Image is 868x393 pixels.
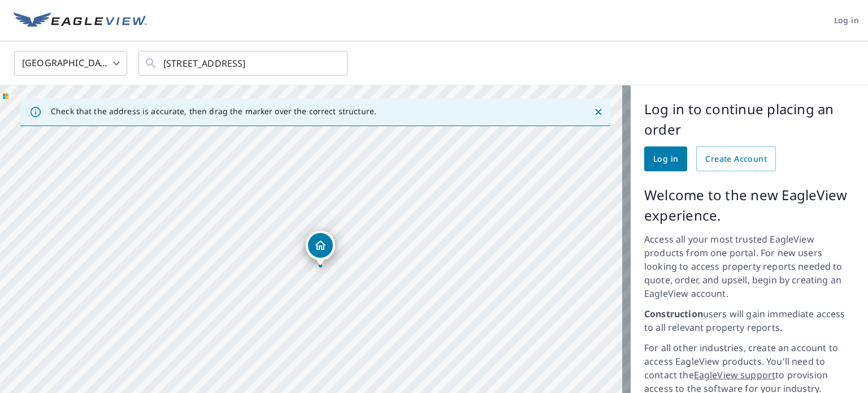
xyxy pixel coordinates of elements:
p: Welcome to the new EagleView experience. [644,185,854,226]
a: Log in [644,146,687,171]
p: users will gain immediate access to all relevant property reports. [644,307,854,334]
a: Create Account [696,146,776,171]
span: Create Account [705,152,767,166]
img: EV Logo [14,12,147,29]
input: Search by address or latitude-longitude [163,47,324,79]
p: Access all your most trusted EagleView products from one portal. For new users looking to access ... [644,232,854,300]
div: [GEOGRAPHIC_DATA] [14,47,127,79]
strong: Construction [644,308,703,320]
a: EagleView support [694,369,776,381]
div: Dropped pin, building 1, Residential property, 1824 21st Street Rd Greeley, CO 80631 [306,231,335,266]
span: Log in [653,152,678,166]
p: Check that the address is accurate, then drag the marker over the correct structure. [51,106,376,116]
p: Log in to continue placing an order [644,99,854,140]
span: Log in [834,14,859,28]
button: Close [591,105,606,119]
